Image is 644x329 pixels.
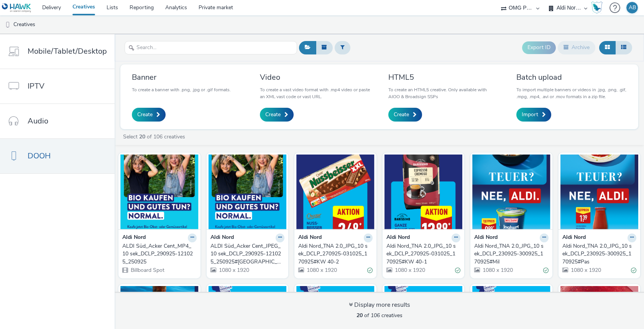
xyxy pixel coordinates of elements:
[298,234,322,242] strong: Aldi Nord
[349,301,410,309] div: Display more results
[356,312,363,319] strong: 20
[2,3,31,13] img: undefined Logo
[543,266,549,275] div: Valid
[516,86,627,100] p: To import multiple banners or videos in .jpg, .png, .gif, .mpg, .mp4, .avi or .mov formats in a z...
[122,242,197,266] a: ALDI Süd_Acker Cent_MP4_10 sek_DCLP_290925-121025_250925
[132,108,166,122] a: Create
[218,266,249,274] span: 1080 x 1920
[265,111,281,118] span: Create
[210,242,285,266] a: ALDI Süd_Acker Cent_JPEG_10 sek_DCLP_290925-121025_250925#[GEOGRAPHIC_DATA]
[210,234,234,242] strong: Aldi Nord
[386,234,410,242] strong: Aldi Nord
[558,41,595,54] button: Archive
[137,111,153,118] span: Create
[474,242,545,266] div: Aldi Nord_TNA 2.0_JPG_10 sek_DCLP_230925-300925_170925#Mil
[615,41,632,54] button: Table
[388,72,499,82] h3: HTML5
[130,266,164,274] span: Billboard Spot
[367,266,373,275] div: Valid
[298,242,373,266] a: Aldi Nord_TNA 2.0_JPG_10 sek_DCLP_270925-031025_170925#KW 40-2
[562,242,637,266] a: Aldi Nord_TNA 2.0_JPG_10 sek_DCLP_230925-300925_170925#Pas
[260,86,370,100] p: To create a vast video format with .mp4 video or paste an XML vast code or vast URL.
[474,234,498,242] strong: Aldi Nord
[388,86,499,100] p: To create an HTML5 creative. Only available with AIOO & Broadsign SSPs
[28,46,107,57] span: Mobile/Tablet/Desktop
[394,111,409,118] span: Create
[522,41,556,54] button: Export ID
[631,266,636,275] div: Valid
[472,155,550,229] img: Aldi Nord_TNA 2.0_JPG_10 sek_DCLP_230925-300925_170925#Mil visual
[356,312,402,319] span: of 106 creatives
[28,81,44,92] span: IPTV
[599,41,616,54] button: Grid
[132,86,231,93] p: To create a banner with .png, .jpg or .gif formats.
[455,266,460,275] div: Valid
[560,155,639,229] img: Aldi Nord_TNA 2.0_JPG_10 sek_DCLP_230925-300925_170925#Pas visual
[516,72,627,82] h3: Batch upload
[474,242,549,266] a: Aldi Nord_TNA 2.0_JPG_10 sek_DCLP_230925-300925_170925#Mil
[386,242,461,266] a: Aldi Nord_TNA 2.0_JPG_10 sek_DCLP_270925-031025_170925#KW 40-1
[386,242,458,266] div: Aldi Nord_TNA 2.0_JPG_10 sek_DCLP_270925-031025_170925#KW 40-1
[516,108,551,122] a: Import
[122,133,188,140] a: Select of 106 creatives
[591,2,606,14] a: Hawk Academy
[298,242,370,266] div: Aldi Nord_TNA 2.0_JPG_10 sek_DCLP_270925-031025_170925#KW 40-2
[562,242,634,266] div: Aldi Nord_TNA 2.0_JPG_10 sek_DCLP_230925-300925_170925#Pas
[122,242,194,266] div: ALDI Süd_Acker Cent_MP4_10 sek_DCLP_290925-121025_250925
[482,266,513,274] span: 1080 x 1920
[629,2,636,13] div: AB
[28,115,48,127] span: Audio
[260,72,370,82] h3: Video
[296,155,375,229] img: Aldi Nord_TNA 2.0_JPG_10 sek_DCLP_270925-031025_170925#KW 40-2 visual
[260,108,294,122] a: Create
[4,21,11,29] img: dooh
[394,266,425,274] span: 1080 x 1920
[210,242,282,266] div: ALDI Süd_Acker Cent_JPEG_10 sek_DCLP_290925-121025_250925#[GEOGRAPHIC_DATA]
[132,72,231,82] h3: Banner
[122,234,146,242] strong: Aldi Nord
[28,150,51,161] span: DOOH
[125,41,297,54] input: Search...
[591,2,603,14] img: Hawk Academy
[562,234,586,242] strong: Aldi Nord
[306,266,337,274] span: 1080 x 1920
[139,133,145,140] strong: 20
[522,111,538,118] span: Import
[384,155,463,229] img: Aldi Nord_TNA 2.0_JPG_10 sek_DCLP_270925-031025_170925#KW 40-1 visual
[120,155,199,229] img: ALDI Süd_Acker Cent_MP4_10 sek_DCLP_290925-121025_250925 visual
[209,155,287,229] img: ALDI Süd_Acker Cent_JPEG_10 sek_DCLP_290925-121025_250925#München visual
[388,108,422,122] a: Create
[570,266,601,274] span: 1080 x 1920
